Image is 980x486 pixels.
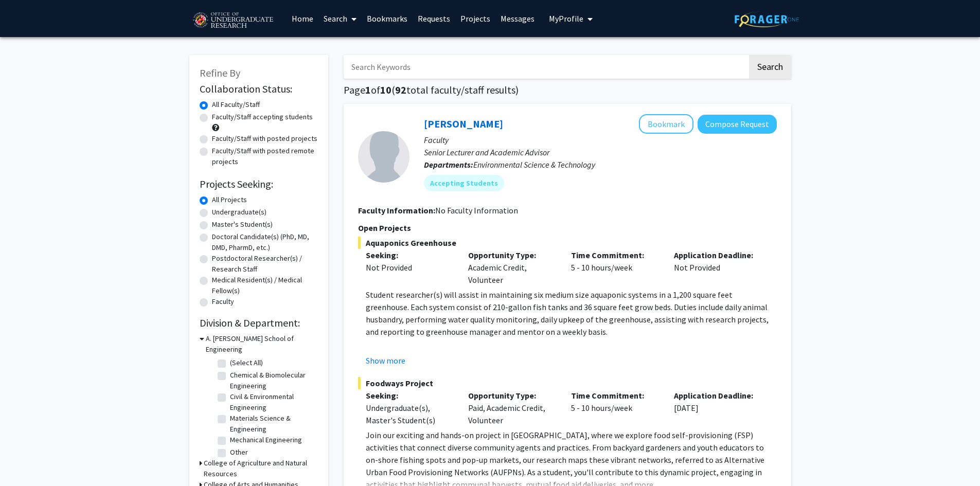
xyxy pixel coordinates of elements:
[212,99,260,110] label: All Faculty/Staff
[424,117,503,130] a: [PERSON_NAME]
[358,377,777,389] span: Foodways Project
[344,55,747,79] input: Search Keywords
[380,83,391,96] span: 10
[212,219,273,230] label: Master's Student(s)
[212,231,318,253] label: Doctoral Candidate(s) (PhD, MD, DMD, PharmD, etc.)
[674,389,761,402] p: Application Deadline:
[366,289,777,338] p: Student researcher(s) will assist in maintaining six medium size aquaponic systems in a 1,200 squ...
[200,83,318,95] h2: Collaboration Status:
[230,370,315,391] label: Chemical & Biomolecular Engineering
[212,194,247,205] label: All Projects
[495,1,540,37] a: Messages
[358,222,777,234] p: Open Projects
[366,261,453,274] div: Not Provided
[571,389,658,402] p: Time Commitment:
[735,11,799,27] img: ForagerOne Logo
[366,354,405,367] button: Show more
[366,402,453,426] div: Undergraduate(s), Master's Student(s)
[204,458,318,479] h3: College of Agriculture and Natural Resources
[468,249,556,261] p: Opportunity Type:
[230,435,302,445] label: Mechanical Engineering
[365,83,371,96] span: 1
[460,389,563,426] div: Paid, Academic Credit, Volunteer
[366,249,453,261] p: Seeking:
[189,8,276,33] img: University of Maryland Logo
[666,389,769,426] div: [DATE]
[455,1,495,37] a: Projects
[212,253,318,275] label: Postdoctoral Researcher(s) / Research Staff
[435,205,518,215] span: No Faculty Information
[212,296,234,307] label: Faculty
[230,447,248,458] label: Other
[318,1,362,37] a: Search
[563,249,666,286] div: 5 - 10 hours/week
[698,115,777,134] button: Compose Request to Jose-Luis Izursa
[212,112,313,122] label: Faculty/Staff accepting students
[366,389,453,402] p: Seeking:
[344,84,791,96] h1: Page of ( total faculty/staff results)
[395,83,406,96] span: 92
[473,159,595,170] span: Environmental Science & Technology
[424,159,473,170] b: Departments:
[571,249,658,261] p: Time Commitment:
[749,55,791,79] button: Search
[230,357,263,368] label: (Select All)
[460,249,563,286] div: Academic Credit, Volunteer
[362,1,413,37] a: Bookmarks
[212,207,266,218] label: Undergraduate(s)
[358,205,435,215] b: Faculty Information:
[212,275,318,296] label: Medical Resident(s) / Medical Fellow(s)
[230,391,315,413] label: Civil & Environmental Engineering
[230,413,315,435] label: Materials Science & Engineering
[563,389,666,426] div: 5 - 10 hours/week
[424,134,777,146] p: Faculty
[639,114,693,134] button: Add Jose-Luis Izursa to Bookmarks
[206,333,318,355] h3: A. [PERSON_NAME] School of Engineering
[287,1,318,37] a: Home
[424,146,777,158] p: Senior Lecturer and Academic Advisor
[200,178,318,190] h2: Projects Seeking:
[424,175,504,191] mat-chip: Accepting Students
[200,66,240,79] span: Refine By
[212,133,317,144] label: Faculty/Staff with posted projects
[212,146,318,167] label: Faculty/Staff with posted remote projects
[549,13,583,24] span: My Profile
[674,249,761,261] p: Application Deadline:
[468,389,556,402] p: Opportunity Type:
[666,249,769,286] div: Not Provided
[413,1,455,37] a: Requests
[200,317,318,329] h2: Division & Department:
[358,237,777,249] span: Aquaponics Greenhouse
